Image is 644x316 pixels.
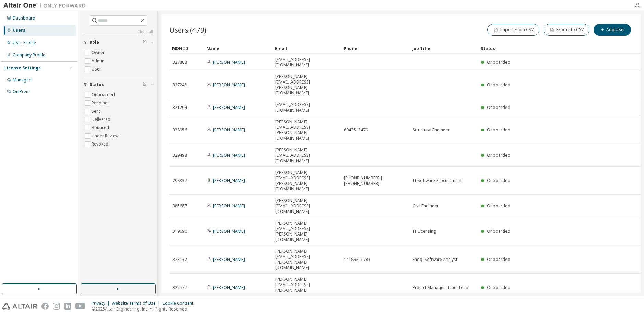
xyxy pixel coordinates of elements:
[13,89,30,94] div: On Prem
[275,220,338,242] span: [PERSON_NAME][EMAIL_ADDRESS][PERSON_NAME][DOMAIN_NAME]
[413,285,468,290] span: Project Manager, Team Lead
[275,119,338,141] span: [PERSON_NAME][EMAIL_ADDRESS][PERSON_NAME][DOMAIN_NAME]
[13,28,25,33] div: Users
[487,104,510,110] span: Onboarded
[275,249,338,270] span: [PERSON_NAME][EMAIL_ADDRESS][PERSON_NAME][DOMAIN_NAME]
[487,82,510,88] span: Onboarded
[487,59,510,65] span: Onboarded
[64,303,71,310] img: linkedin.svg
[413,257,457,262] span: Engg. Software Analyst
[172,43,201,54] div: MDH ID
[92,65,103,73] label: User
[487,24,539,36] button: Import From CSV
[3,2,89,9] img: Altair One
[13,77,32,83] div: Managed
[172,60,187,65] span: 327808
[275,43,338,54] div: Email
[41,303,49,310] img: facebook.svg
[213,256,245,262] a: [PERSON_NAME]
[413,229,436,234] span: IT Licensing
[213,228,245,234] a: [PERSON_NAME]
[344,175,406,186] span: [PHONE_NUMBER] | [PHONE_NUMBER]
[92,124,110,132] label: Bounced
[172,257,187,262] span: 323132
[75,303,85,310] img: youtube.svg
[172,285,187,290] span: 325577
[143,40,147,45] span: Clear filter
[487,127,510,133] span: Onboarded
[92,301,112,306] div: Privacy
[13,40,36,46] div: User Profile
[162,301,198,306] div: Cookie Consent
[275,198,338,214] span: [PERSON_NAME][EMAIL_ADDRESS][DOMAIN_NAME]
[544,24,589,36] button: Export To CSV
[275,102,338,113] span: [EMAIL_ADDRESS][DOMAIN_NAME]
[213,82,245,88] a: [PERSON_NAME]
[344,257,370,262] span: 14189221783
[92,107,102,115] label: Sent
[83,29,153,35] a: Clear all
[213,178,245,184] a: [PERSON_NAME]
[90,82,104,87] span: Status
[172,203,187,209] span: 385687
[172,127,187,133] span: 338956
[83,35,153,50] button: Role
[83,77,153,92] button: Status
[275,57,338,68] span: [EMAIL_ADDRESS][DOMAIN_NAME]
[13,52,45,58] div: Company Profile
[213,59,245,65] a: [PERSON_NAME]
[594,24,631,36] button: Add User
[344,127,368,133] span: 6043513479
[172,178,187,184] span: 298337
[275,74,338,96] span: [PERSON_NAME][EMAIL_ADDRESS][PERSON_NAME][DOMAIN_NAME]
[169,25,206,35] span: Users (479)
[344,43,407,54] div: Phone
[412,43,475,54] div: Job Title
[90,40,99,45] span: Role
[172,105,187,110] span: 321204
[112,301,162,306] div: Website Terms of Use
[172,229,187,234] span: 319690
[413,203,439,209] span: Civil Engineer
[413,127,450,133] span: Structural Engineer
[213,152,245,158] a: [PERSON_NAME]
[413,178,462,184] span: IT Software Procurement
[487,256,510,262] span: Onboarded
[92,132,120,140] label: Under Review
[4,65,41,71] div: License Settings
[213,104,245,110] a: [PERSON_NAME]
[487,203,510,209] span: Onboarded
[213,285,245,290] a: [PERSON_NAME]
[213,127,245,133] a: [PERSON_NAME]
[92,57,106,65] label: Admin
[487,228,510,234] span: Onboarded
[53,303,60,310] img: instagram.svg
[2,303,37,310] img: altair_logo.svg
[487,152,510,158] span: Onboarded
[92,99,109,107] label: Pending
[92,91,116,99] label: Onboarded
[275,277,338,299] span: [PERSON_NAME][EMAIL_ADDRESS][PERSON_NAME][DOMAIN_NAME]
[13,15,35,21] div: Dashboard
[92,115,112,124] label: Delivered
[213,203,245,209] a: [PERSON_NAME]
[206,43,270,54] div: Name
[92,140,110,148] label: Revoked
[172,82,187,88] span: 327248
[92,306,198,312] p: © 2025 Altair Engineering, Inc. All Rights Reserved.
[172,153,187,158] span: 329498
[487,178,510,184] span: Onboarded
[487,285,510,290] span: Onboarded
[275,147,338,164] span: [PERSON_NAME][EMAIL_ADDRESS][DOMAIN_NAME]
[92,49,106,57] label: Owner
[275,170,338,192] span: [PERSON_NAME][EMAIL_ADDRESS][PERSON_NAME][DOMAIN_NAME]
[143,82,147,87] span: Clear filter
